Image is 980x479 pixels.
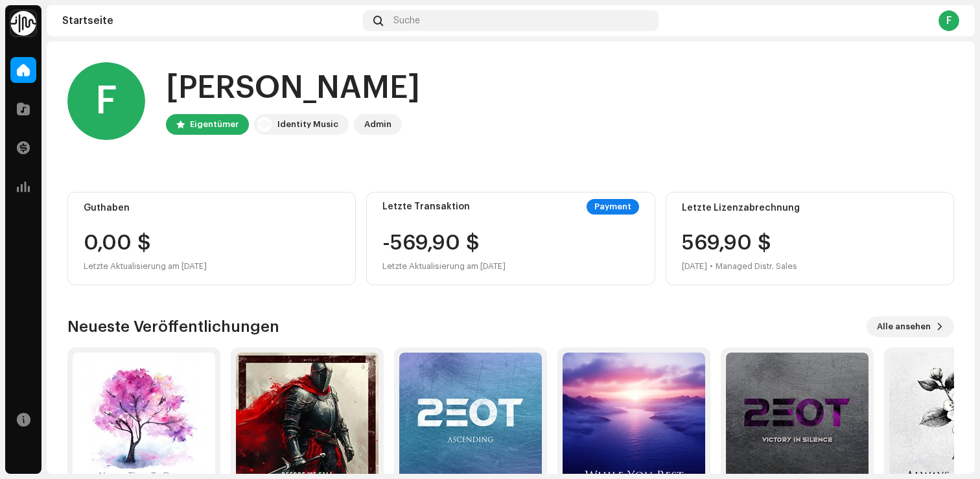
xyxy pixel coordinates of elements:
span: Alle ansehen [877,314,931,340]
div: Guthaben [84,203,340,213]
re-o-card-value: Letzte Lizenzabrechnung [666,192,954,285]
div: Letzte Aktualisierung am [DATE] [382,259,506,274]
div: • [710,259,713,274]
div: Letzte Transaktion [382,202,470,212]
h3: Neueste Veröffentlichungen [67,316,279,337]
button: Alle ansehen [867,316,954,337]
div: F [939,10,959,31]
iframe: Intercom live chat [8,440,39,471]
div: F [67,62,145,140]
div: [PERSON_NAME] [166,67,420,109]
div: Startseite [62,16,358,26]
div: [DATE] [682,259,707,274]
div: Payment [587,199,639,215]
div: Admin [364,117,391,132]
div: Managed Distr. Sales [716,259,797,274]
div: Letzte Aktualisierung am [DATE] [84,259,340,274]
div: Identity Music [277,117,338,132]
div: Letzte Lizenzabrechnung [682,203,938,213]
re-o-card-value: Guthaben [67,192,356,285]
span: Suche [393,16,420,26]
img: 0f74c21f-6d1c-4dbc-9196-dbddad53419e [257,117,272,132]
div: Eigentümer [190,117,239,132]
img: 0f74c21f-6d1c-4dbc-9196-dbddad53419e [10,10,36,36]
